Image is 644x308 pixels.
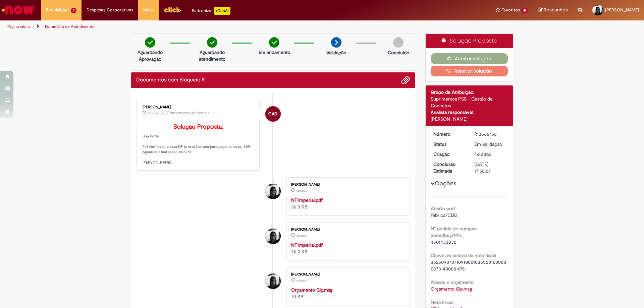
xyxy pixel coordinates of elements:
[214,7,230,15] p: +GenAi
[474,141,505,147] div: Em Validação
[521,8,528,13] span: 41
[538,7,568,13] a: Rascunhos
[431,279,474,285] b: Anexar o orçamento
[291,287,332,293] a: Orçamento Glp.msg
[291,242,403,255] div: 36.3 KB
[265,184,281,199] div: Amanda Porcini Bin
[431,286,472,292] a: Download de Orçamento Glp.msg
[265,106,281,122] div: Gabriela Alves De Souza
[71,8,76,13] span: 3
[164,5,182,15] img: click_logo_yellow_360x200.png
[296,189,307,193] span: 4d atrás
[87,7,133,13] span: Despesas Corporativas
[393,37,404,48] img: img-circle-grey.png
[268,106,277,122] span: GAD
[431,299,453,305] b: Nota Fiscal
[291,197,323,203] a: NF Imperial.pdf
[474,151,491,157] time: 25/09/2025 13:58:02
[428,141,470,147] dt: Status
[296,189,307,193] time: 25/09/2025 13:58:01
[143,124,254,165] p: Boa tarde! Foi verificado e essa NF já está liberada para pagamento no SAP. Aguardar atualização ...
[265,229,281,244] div: Amanda Porcini Bin
[291,183,403,187] div: [PERSON_NAME]
[145,37,155,48] img: check-circle-green.png
[46,7,69,13] span: Requisições
[136,77,205,83] h2: Documentos com Bloqueio R Histórico de tíquete
[143,7,154,13] span: More
[173,123,223,131] b: Solução Proposta:
[474,151,491,157] span: 4d atrás
[431,66,508,76] button: Rejeitar Solução
[148,111,158,115] span: 3d atrás
[265,273,281,289] div: Amanda Porcini Bin
[207,37,217,48] img: check-circle-green.png
[291,197,403,210] div: 36.3 KB
[269,37,279,48] img: check-circle-green.png
[296,279,307,283] time: 25/09/2025 13:57:33
[388,49,409,56] p: Concluído
[431,252,496,258] b: Chave de acesso da nota fiscal
[291,228,403,232] div: [PERSON_NAME]
[431,239,456,245] span: 4501433032
[544,7,568,13] span: Rascunhos
[192,7,230,15] div: Padroniza
[143,105,254,109] div: [PERSON_NAME]
[148,111,158,115] time: 26/09/2025 17:38:23
[428,161,470,174] dt: Conclusão Estimada
[259,49,290,56] p: Em andamento
[291,272,403,276] div: [PERSON_NAME]
[431,96,508,109] div: Suprimentos PSS - Gestão de Contratos
[134,49,166,62] p: Aguardando Aprovação
[296,234,307,238] span: 4d atrás
[474,131,505,137] div: R13566758
[296,279,307,283] span: 4d atrás
[501,7,520,13] span: Favoritos
[45,24,95,29] a: Formulário de Atendimento
[426,34,513,48] div: Solução Proposta
[431,259,506,272] span: 35250907071091000103550010000003731400001676
[401,76,410,84] button: Adicionar anexos
[428,131,470,137] dt: Número
[428,151,470,158] dt: Criação
[296,234,307,238] time: 25/09/2025 13:57:36
[431,226,477,238] b: N° pedido de compras Speedbuy/PFL
[474,161,505,174] div: [DATE] 17:58:07
[291,242,323,248] a: NF Imperial.pdf
[196,49,228,62] p: Aguardando atendimento
[474,151,505,158] div: 25/09/2025 13:58:02
[5,20,424,33] ul: Trilhas de página
[167,110,210,116] small: Comentários adicionais
[431,212,458,218] span: Fabrica/CDD
[331,37,341,48] img: arrow-next.png
[291,287,403,300] div: 111 KB
[431,205,455,211] b: Aberto por?
[431,109,508,116] div: Analista responsável:
[7,24,31,29] a: Página inicial
[431,116,508,122] div: [PERSON_NAME]
[431,53,508,64] button: Aceitar solução
[1,3,35,17] img: ServiceNow
[326,49,346,56] p: Validação
[605,7,639,13] span: [PERSON_NAME]
[431,89,508,96] div: Grupo de Atribuição:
